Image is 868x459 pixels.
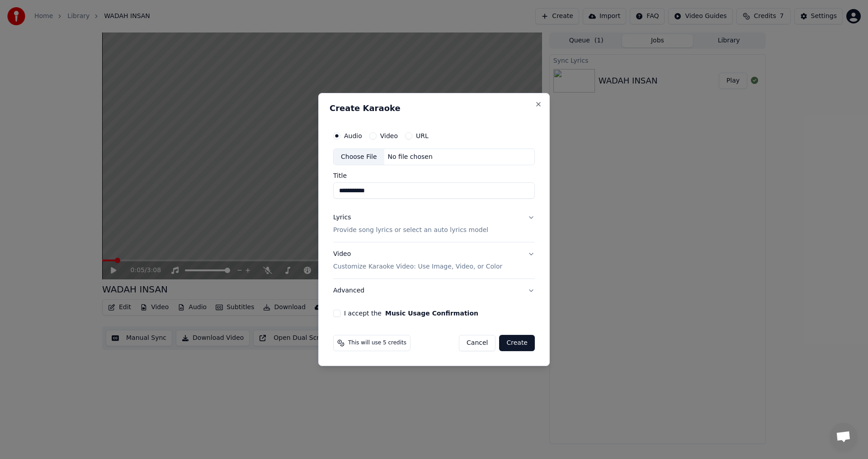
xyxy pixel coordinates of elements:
label: URL [416,133,429,139]
button: VideoCustomize Karaoke Video: Use Image, Video, or Color [333,243,535,279]
span: This will use 5 credits [348,339,406,347]
label: Title [333,173,535,179]
h2: Create Karaoke [330,104,538,112]
div: Choose File [334,149,384,165]
label: Audio [344,133,362,139]
label: Video [380,133,398,139]
label: I accept the [344,310,478,316]
p: Customize Karaoke Video: Use Image, Video, or Color [333,262,502,271]
button: Cancel [459,335,495,351]
p: Provide song lyrics or select an auto lyrics model [333,226,488,235]
button: I accept the [385,310,478,316]
div: No file chosen [384,153,436,162]
div: Lyrics [333,213,351,223]
button: Create [499,335,535,351]
button: Advanced [333,279,535,302]
div: Video [333,250,502,272]
button: LyricsProvide song lyrics or select an auto lyrics model [333,206,535,242]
